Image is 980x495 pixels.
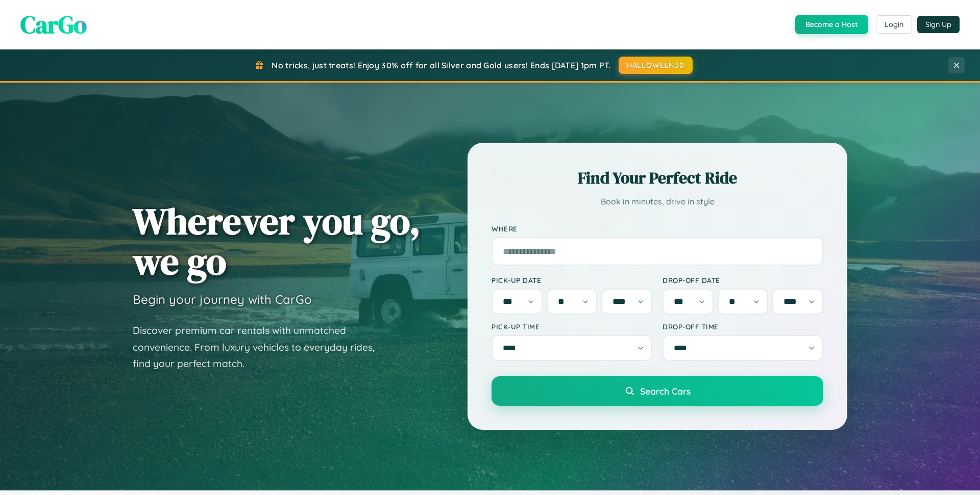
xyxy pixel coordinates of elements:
[492,322,652,331] label: Pick-up Time
[663,322,823,331] label: Drop-off Time
[492,276,652,284] label: Pick-up Date
[795,15,868,34] button: Become a Host
[272,60,610,70] span: No tricks, just treats! Enjoy 30% off for all Silver and Gold users! Ends [DATE] 1pm PT.
[619,57,693,74] button: HALLOWEEN30
[917,16,960,33] button: Sign Up
[20,8,87,41] span: CarGo
[133,201,421,281] h1: Wherever you go, we go
[133,322,388,372] p: Discover premium car rentals with unmatched convenience. From luxury vehicles to everyday rides, ...
[492,376,823,406] button: Search Cars
[133,292,312,307] h3: Begin your journey with CarGo
[640,385,691,397] span: Search Cars
[663,276,823,284] label: Drop-off Date
[492,194,823,209] p: Book in minutes, drive in style
[492,224,823,233] label: Where
[876,15,912,34] button: Login
[492,167,823,189] h2: Find Your Perfect Ride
